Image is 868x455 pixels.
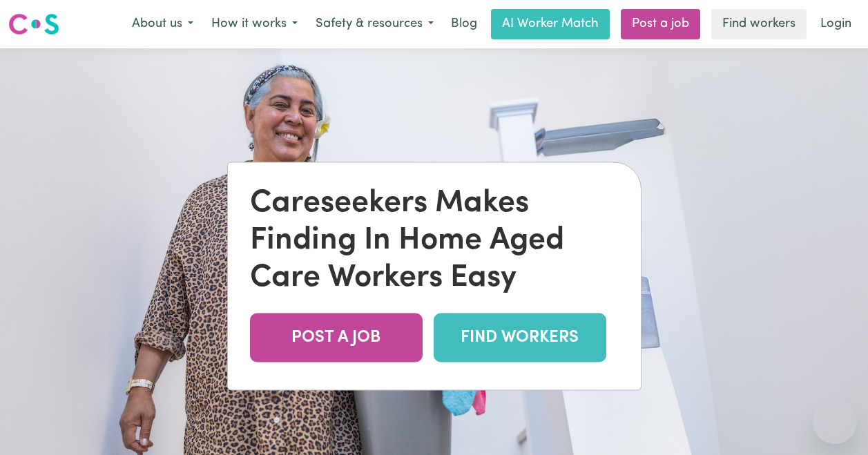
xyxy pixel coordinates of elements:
a: Login [812,9,860,39]
a: Blog [443,9,485,39]
img: Careseekers logo [8,12,59,37]
a: POST A JOB [250,313,423,362]
a: Post a job [621,9,700,39]
button: How it works [202,10,307,39]
a: Careseekers logo [8,8,59,40]
a: AI Worker Match [491,9,610,39]
a: Find workers [711,9,807,39]
a: FIND WORKERS [434,313,606,362]
iframe: Button to launch messaging window [813,400,857,444]
div: Careseekers Makes Finding In Home Aged Care Workers Easy [250,184,619,296]
button: Safety & resources [307,10,443,39]
button: About us [123,10,202,39]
